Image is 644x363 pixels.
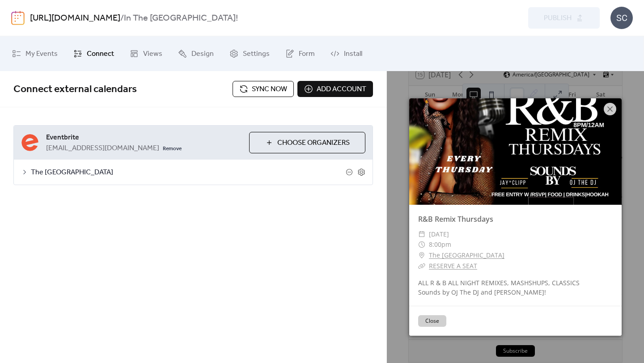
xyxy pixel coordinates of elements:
span: [EMAIL_ADDRESS][DOMAIN_NAME] [46,143,159,154]
div: SC [610,7,633,29]
button: Add account [297,81,373,97]
span: [DATE] [429,229,449,240]
a: RESERVE A SEAT [429,262,477,270]
span: Eventbrite [46,132,242,143]
a: Install [324,40,369,68]
b: / [120,10,124,27]
span: Form [299,47,315,61]
div: ​ [418,229,425,240]
div: ALL R & B ALL NIGHT REMIXES, MASHSHUPS, CLASSICS Sounds by OJ The DJ and [PERSON_NAME]! [409,278,622,297]
span: Connect external calendars [13,80,137,99]
span: The [GEOGRAPHIC_DATA] [31,167,346,178]
a: Views [123,40,169,68]
a: R&B Remix Thursdays [418,214,493,224]
a: Settings [223,40,276,68]
span: Design [191,47,214,61]
span: Settings [243,47,270,61]
span: Connect [87,47,114,61]
span: Add account [317,84,366,95]
span: Install [344,47,362,61]
img: eventbrite [21,134,39,152]
button: Close [418,315,446,327]
a: Connect [67,40,121,68]
a: The [GEOGRAPHIC_DATA] [429,250,504,261]
a: Form [279,40,322,68]
div: ​ [418,239,425,250]
b: In The [GEOGRAPHIC_DATA]! [124,10,238,27]
a: My Events [5,40,64,68]
div: ​ [418,250,425,261]
span: Choose Organizers [277,138,350,148]
div: ​ [418,261,425,271]
button: Sync now [233,81,294,97]
span: Remove [163,145,182,152]
a: Design [171,40,220,68]
a: [URL][DOMAIN_NAME] [30,10,120,27]
span: Sync now [252,84,287,95]
span: Views [143,47,162,61]
span: 8:00pm [429,239,451,250]
span: My Events [25,47,58,61]
button: Choose Organizers [249,132,365,153]
img: logo [11,11,25,25]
